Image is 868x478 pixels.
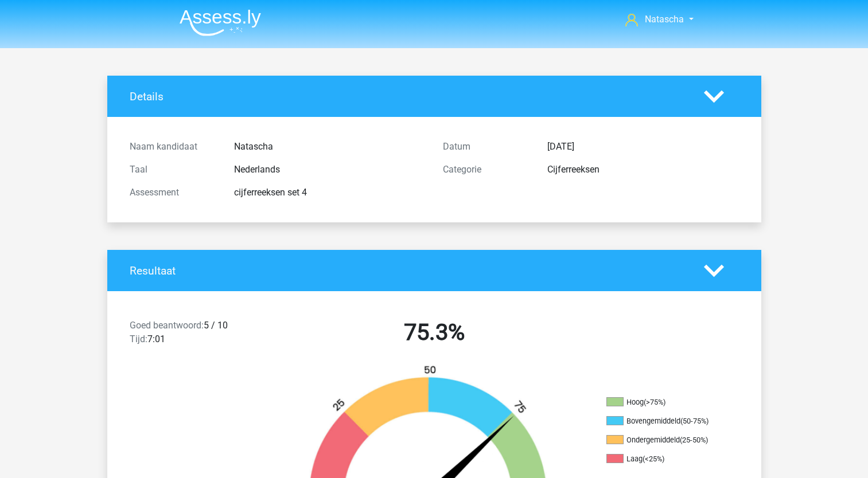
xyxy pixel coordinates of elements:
[643,455,664,463] div: (<25%)
[644,398,665,406] div: (>75%)
[606,454,721,464] li: Laag
[180,9,261,36] img: Assessly
[225,163,434,177] div: Nederlands
[130,320,204,331] span: Goed beantwoord:
[539,163,748,177] div: Cijferreeksen
[225,140,434,154] div: Natascha
[130,264,687,277] h4: Resultaat
[645,14,684,25] span: Natascha
[130,334,147,344] span: Tijd:
[121,319,278,351] div: 5 / 10 7:01
[434,140,539,154] div: Datum
[621,13,698,26] a: Natascha
[121,163,225,177] div: Taal
[225,186,434,199] div: cijferreeksen set 4
[121,186,225,199] div: Assessment
[680,417,709,425] div: (50-75%)
[606,435,721,445] li: Ondergemiddeld
[680,436,708,444] div: (25-50%)
[606,416,721,426] li: Bovengemiddeld
[434,163,539,177] div: Categorie
[121,140,225,154] div: Naam kandidaat
[606,397,721,408] li: Hoog
[539,140,748,154] div: [DATE]
[130,90,687,103] h4: Details
[286,319,582,346] h2: 75.3%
